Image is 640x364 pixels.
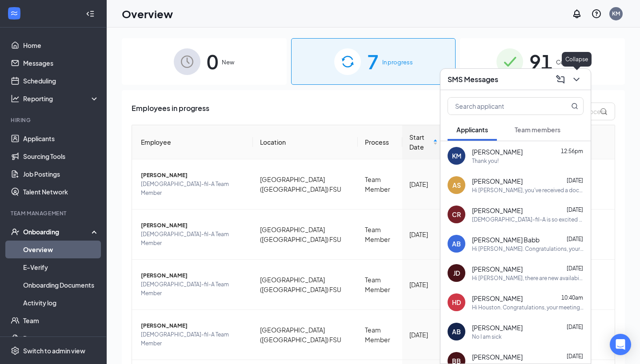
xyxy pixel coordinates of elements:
span: [PERSON_NAME] [141,221,246,230]
td: Team Member [358,159,402,210]
svg: Notifications [572,8,582,19]
td: Team Member [358,260,402,310]
button: ComposeMessage [553,72,568,87]
div: Switch to admin view [23,346,85,355]
a: Scheduling [23,72,99,90]
a: Home [23,36,99,54]
div: Hi [PERSON_NAME], you've received a document signature request from [DEMOGRAPHIC_DATA]-fil-A for ... [472,186,584,194]
div: AS [452,181,461,190]
span: [DEMOGRAPHIC_DATA]-fil-A Team Member [141,180,246,198]
td: [GEOGRAPHIC_DATA] ([GEOGRAPHIC_DATA]) FSU [253,159,358,210]
h3: SMS Messages [448,75,498,84]
h1: Overview [122,6,173,21]
input: Search applicant [448,98,553,115]
a: Sourcing Tools [23,147,99,165]
td: [GEOGRAPHIC_DATA] ([GEOGRAPHIC_DATA]) FSU [253,260,358,310]
span: [PERSON_NAME] Babb [472,235,540,244]
span: [PERSON_NAME] [472,177,523,186]
span: [DEMOGRAPHIC_DATA]-fil-A Team Member [141,230,246,248]
div: Reporting [23,94,100,103]
span: Start Date [409,132,431,152]
div: Hiring [11,116,97,124]
svg: ChevronDown [571,74,582,85]
span: Completed [556,58,588,67]
svg: MagnifyingGlass [571,103,578,110]
svg: WorkstreamLogo [10,9,19,18]
div: HD [452,298,461,307]
span: 7 [367,46,379,77]
svg: Collapse [86,9,95,18]
div: JD [453,269,460,277]
svg: Analysis [11,94,20,103]
span: [DATE] [567,206,583,213]
div: Team Management [11,210,97,217]
span: [DATE] [567,177,583,184]
div: AB [452,239,461,248]
div: [DATE] [409,229,438,239]
th: Location [253,125,358,159]
div: Open Intercom Messenger [610,334,631,355]
span: 10:40am [561,294,583,301]
button: ChevronDown [569,72,584,87]
span: [PERSON_NAME] [141,171,246,180]
a: Documents [23,329,99,347]
th: Employee [132,125,253,159]
svg: Settings [11,346,20,355]
div: [DATE] [409,179,438,189]
a: Team [23,312,99,329]
span: [PERSON_NAME] [141,321,246,330]
svg: ComposeMessage [555,74,566,85]
span: Team members [515,126,560,134]
span: [PERSON_NAME] [472,294,523,303]
span: Employees in progress [132,103,209,120]
a: Job Postings [23,165,99,183]
span: [DEMOGRAPHIC_DATA]-fil-A Team Member [141,330,246,348]
td: [GEOGRAPHIC_DATA] ([GEOGRAPHIC_DATA]) FSU [253,310,358,360]
div: AB [452,327,461,336]
div: Hi [PERSON_NAME], there are new availabilities for an interview. This is a reminder to schedule y... [472,274,584,282]
a: Onboarding Documents [23,276,99,294]
td: Team Member [358,210,402,260]
a: E-Verify [23,258,99,276]
span: [PERSON_NAME] [472,147,523,156]
span: [DATE] [567,236,583,242]
div: Hi [PERSON_NAME]. Congratulations, your meeting with [DEMOGRAPHIC_DATA]-fil-A for [DEMOGRAPHIC_DA... [472,245,584,253]
div: No I am sick [472,333,502,340]
div: Hi Houston. Congratulations, your meeting with [DEMOGRAPHIC_DATA]-fil-A for [DEMOGRAPHIC_DATA]-fi... [472,304,584,311]
a: Activity log [23,294,99,312]
div: Collapse [562,52,592,67]
span: [PERSON_NAME] [472,352,523,361]
div: [DEMOGRAPHIC_DATA]-fil-A is so excited for you to join our team! Do you know anyone else who migh... [472,216,584,223]
span: [PERSON_NAME] [141,271,246,280]
span: 91 [529,46,552,77]
a: Overview [23,241,99,258]
svg: QuestionInfo [591,8,602,19]
span: Applicants [456,126,488,134]
span: [PERSON_NAME] [472,206,523,215]
th: Process [358,125,402,159]
span: [DATE] [567,353,583,360]
span: [PERSON_NAME] [472,323,523,332]
span: [DATE] [567,265,583,272]
div: CR [452,210,461,219]
div: KM [612,10,620,17]
td: Team Member [358,310,402,360]
td: [GEOGRAPHIC_DATA] ([GEOGRAPHIC_DATA]) FSU [253,210,358,260]
span: [DEMOGRAPHIC_DATA]-fil-A Team Member [141,280,246,298]
span: [PERSON_NAME] [472,265,523,273]
div: [DATE] [409,330,438,340]
span: 12:56pm [561,148,583,154]
span: In progress [382,58,413,67]
span: 0 [207,46,218,77]
div: [DATE] [409,280,438,289]
span: New [222,58,234,67]
div: Thank you! [472,157,499,165]
div: KM [452,151,461,160]
span: [DATE] [567,324,583,330]
div: Onboarding [23,227,92,236]
a: Talent Network [23,183,99,201]
a: Applicants [23,130,99,147]
svg: UserCheck [11,227,20,236]
a: Messages [23,54,99,72]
